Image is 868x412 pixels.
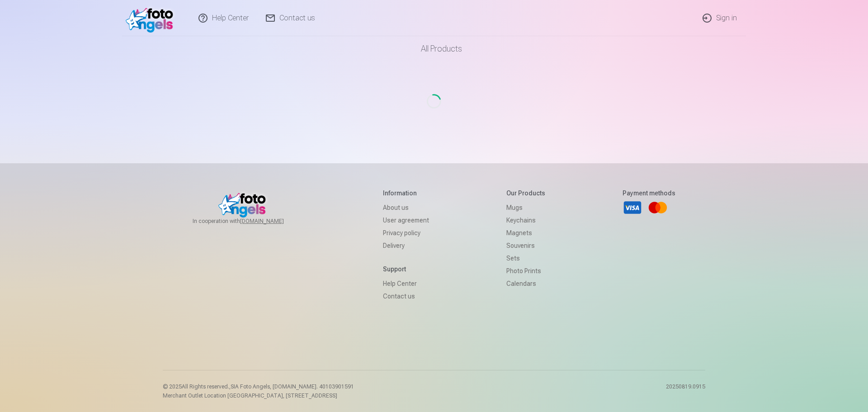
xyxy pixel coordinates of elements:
a: Calendars [506,277,545,290]
a: Sets [506,252,545,265]
img: /fa1 [126,4,178,33]
h5: Our products [506,189,545,198]
a: Magnets [506,227,545,239]
p: Merchant Outlet Location [GEOGRAPHIC_DATA], [STREET_ADDRESS] [163,392,354,399]
a: Keychains [506,214,545,227]
h5: Information [383,189,429,198]
a: About us [383,201,429,214]
a: All products [396,36,473,62]
a: Delivery [383,239,429,252]
span: In cooperation with [193,218,306,225]
h5: Support [383,265,429,274]
a: Mugs [506,201,545,214]
a: Souvenirs [506,239,545,252]
a: Photo prints [506,265,545,277]
h5: Payment methods [623,189,675,198]
p: © 2025 All Rights reserved. , [163,383,354,390]
span: SIA Foto Angels, [DOMAIN_NAME]. 40103901591 [231,384,354,390]
a: Help Center [383,277,429,290]
a: Privacy policy [383,227,429,239]
a: User agreement [383,214,429,227]
a: Mastercard [648,198,668,218]
p: 20250819.0915 [666,383,705,399]
a: Visa [623,198,642,218]
a: [DOMAIN_NAME] [240,218,306,225]
a: Contact us [383,290,429,303]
